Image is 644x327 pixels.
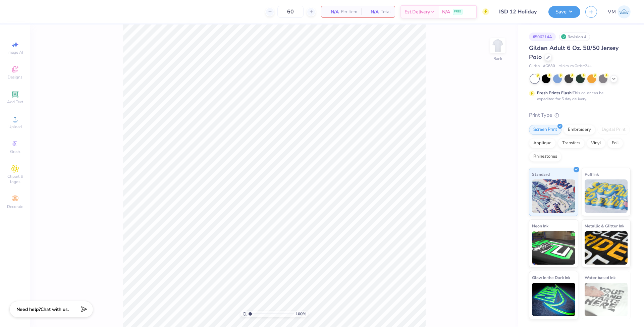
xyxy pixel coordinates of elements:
[8,124,22,129] span: Upload
[537,90,620,102] div: This color can be expedited for 5 day delivery.
[3,174,27,184] span: Clipart & logos
[532,274,570,281] span: Glow in the Dark Ink
[543,63,555,69] span: # G880
[529,44,619,61] span: Gildan Adult 6 Oz. 50/50 Jersey Polo
[529,138,556,148] div: Applique
[529,111,631,119] div: Print Type
[494,5,543,18] input: Untitled Design
[532,171,550,178] span: Standard
[559,33,590,41] div: Revision 4
[532,222,548,229] span: Neon Ink
[537,90,573,96] strong: Fresh Prints Flash:
[529,33,556,41] div: # 506214A
[585,231,628,265] img: Metallic & Glitter Ink
[558,138,585,148] div: Transfers
[532,231,575,265] img: Neon Ink
[548,6,580,18] button: Save
[341,8,357,15] span: Per Item
[585,283,628,316] img: Water based Ink
[532,283,575,316] img: Glow in the Dark Ink
[16,306,41,313] strong: Need help?
[529,125,561,135] div: Screen Print
[7,204,23,209] span: Decorate
[585,222,624,229] span: Metallic & Glitter Ink
[8,74,22,80] span: Designs
[7,50,23,55] span: Image AI
[381,8,391,15] span: Total
[491,39,504,52] img: Back
[618,5,631,18] img: Viraj Middha
[585,274,615,281] span: Water based Ink
[405,8,430,15] span: Est. Delivery
[587,138,605,148] div: Vinyl
[563,125,595,135] div: Embroidery
[597,125,630,135] div: Digital Print
[529,63,540,69] span: Gildan
[585,171,599,178] span: Puff Ink
[532,179,575,213] img: Standard
[277,6,304,18] input: – –
[7,99,23,105] span: Add Text
[10,149,20,154] span: Greek
[529,152,561,162] div: Rhinestones
[442,8,450,15] span: N/A
[558,63,592,69] span: Minimum Order: 24 +
[365,8,379,15] span: N/A
[607,138,623,148] div: Foil
[493,56,502,62] div: Back
[325,8,339,15] span: N/A
[454,9,461,14] span: FREE
[585,179,628,213] img: Puff Ink
[41,306,69,313] span: Chat with us.
[608,5,631,18] a: VM
[608,8,616,16] span: VM
[296,311,306,317] span: 100 %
